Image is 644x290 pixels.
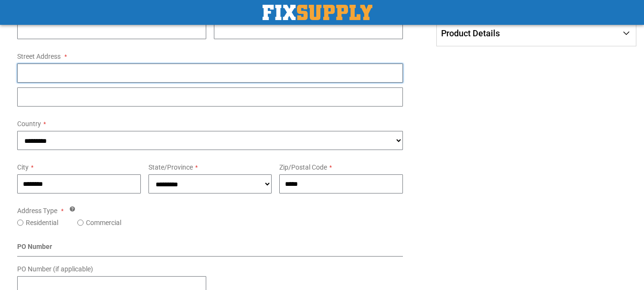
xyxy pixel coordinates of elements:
[86,218,121,227] label: Commercial
[17,207,57,215] span: Address Type
[17,163,29,171] span: City
[263,5,372,20] a: store logo
[441,28,500,38] span: Product Details
[17,265,93,273] span: PO Number (if applicable)
[17,120,41,128] span: Country
[263,5,372,20] img: Fix Industrial Supply
[17,242,403,257] div: PO Number
[279,163,327,171] span: Zip/Postal Code
[148,163,193,171] span: State/Province
[26,218,58,227] label: Residential
[17,53,61,60] span: Street Address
